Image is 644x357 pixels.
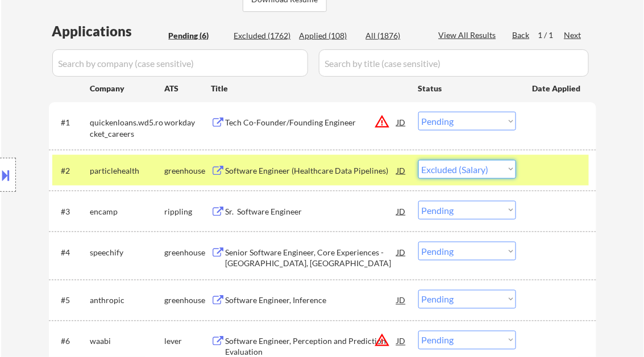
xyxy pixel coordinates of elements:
[396,290,408,310] div: JD
[52,49,308,77] input: Search by company (case sensitive)
[226,165,397,177] div: Software Engineer (Healthcare Data Pipelines)
[319,49,589,77] input: Search by title (case sensitive)
[211,83,408,94] div: Title
[61,295,81,306] div: #5
[226,206,397,217] div: Sr. Software Engineer
[165,336,211,347] div: lever
[564,30,583,41] div: Next
[396,201,408,221] div: JD
[538,30,564,41] div: 1 / 1
[165,295,211,306] div: greenhouse
[226,295,397,306] div: Software Engineer, Inference
[52,24,165,38] div: Applications
[513,30,531,41] div: Back
[439,30,500,41] div: View All Results
[169,30,226,41] div: Pending (6)
[396,242,408,262] div: JD
[396,331,408,351] div: JD
[234,30,291,41] div: Excluded (1762)
[300,30,356,41] div: Applied (108)
[533,83,583,94] div: Date Applied
[226,117,397,128] div: Tech Co-Founder/Founding Engineer
[366,30,423,41] div: All (1876)
[375,114,390,129] button: warning_amber
[418,78,516,98] div: Status
[226,247,397,269] div: Senior Software Engineer, Core Experiences - [GEOGRAPHIC_DATA], [GEOGRAPHIC_DATA]
[396,160,408,180] div: JD
[90,295,165,306] div: anthropic
[61,336,81,347] div: #6
[375,333,390,348] button: warning_amber
[396,112,408,132] div: JD
[90,336,165,347] div: waabi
